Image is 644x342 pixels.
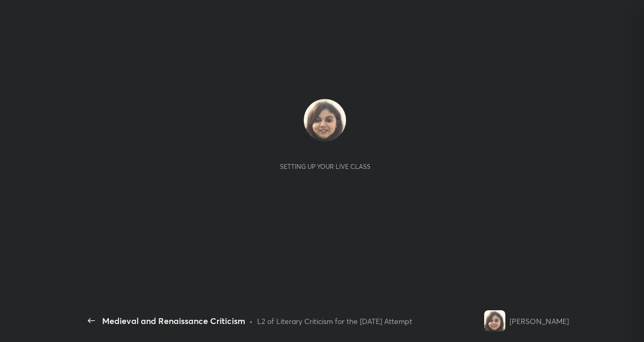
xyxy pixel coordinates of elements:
img: a7ac6fe6eda44e07ab3709a94de7a6bd.jpg [304,99,346,141]
img: a7ac6fe6eda44e07ab3709a94de7a6bd.jpg [484,310,505,331]
div: [PERSON_NAME] [510,316,569,327]
div: • [249,316,253,327]
div: Medieval and Renaissance Criticism [102,314,245,327]
div: Setting up your live class [280,163,370,170]
div: L2 of Literary Criticism for the [DATE] Attempt [257,316,412,327]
